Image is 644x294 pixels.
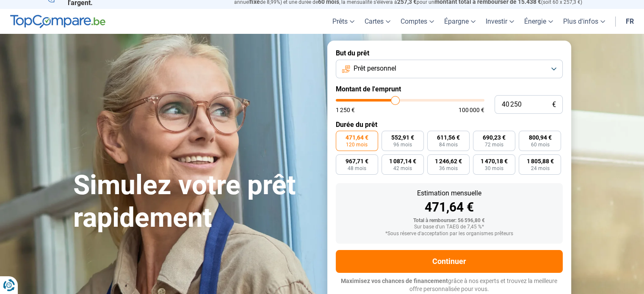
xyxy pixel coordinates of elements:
[437,135,460,140] span: 611,56 €
[354,64,396,73] span: Prêt personnel
[341,278,448,284] span: Maximisez vos chances de financement
[526,158,553,164] span: 1 805,88 €
[393,166,412,171] span: 42 mois
[459,107,484,113] span: 100 000 €
[343,218,556,224] div: Total à rembourser: 56 596,80 €
[439,142,458,147] span: 84 mois
[343,201,556,214] div: 471,64 €
[391,135,414,140] span: 552,91 €
[336,250,563,273] button: Continuer
[343,190,556,197] div: Estimation mensuelle
[519,9,558,34] a: Énergie
[395,9,439,34] a: Comptes
[348,166,366,171] span: 48 mois
[346,142,368,147] span: 120 mois
[345,158,368,164] span: 967,71 €
[439,9,481,34] a: Épargne
[531,142,549,147] span: 60 mois
[336,277,563,294] p: grâce à nos experts et trouvez la meilleure offre personnalisée pour vous.
[393,142,412,147] span: 96 mois
[481,158,508,164] span: 1 470,18 €
[485,142,503,147] span: 72 mois
[359,9,395,34] a: Cartes
[336,60,563,78] button: Prêt personnel
[336,85,563,93] label: Montant de l'emprunt
[389,158,416,164] span: 1 087,14 €
[528,135,551,140] span: 800,94 €
[439,166,458,171] span: 36 mois
[343,224,556,230] div: Sur base d'un TAEG de 7,45 %*
[73,169,317,234] h1: Simulez votre prêt rapidement
[483,135,506,140] span: 690,23 €
[10,15,105,28] img: TopCompare
[343,231,556,237] div: *Sous réserve d'acceptation par les organismes prêteurs
[621,9,639,34] a: fr
[336,107,355,113] span: 1 250 €
[336,49,563,57] label: But du prêt
[435,158,462,164] span: 1 246,62 €
[345,135,368,140] span: 471,64 €
[481,9,519,34] a: Investir
[485,166,503,171] span: 30 mois
[336,121,563,129] label: Durée du prêt
[531,166,549,171] span: 24 mois
[327,9,359,34] a: Prêts
[552,101,556,108] span: €
[558,9,610,34] a: Plus d'infos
